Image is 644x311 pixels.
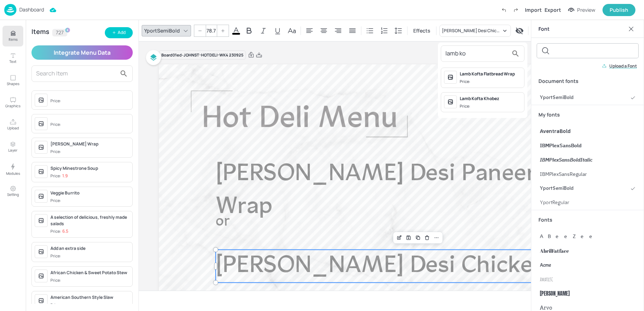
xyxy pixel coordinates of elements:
[460,95,521,102] div: Lamb Kofta Khobez
[460,79,472,85] div: Price:
[508,46,523,61] button: search
[460,71,521,77] div: Lamb Kofta Flatbread Wrap
[460,103,472,109] div: Price:
[445,48,508,59] input: Search Item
